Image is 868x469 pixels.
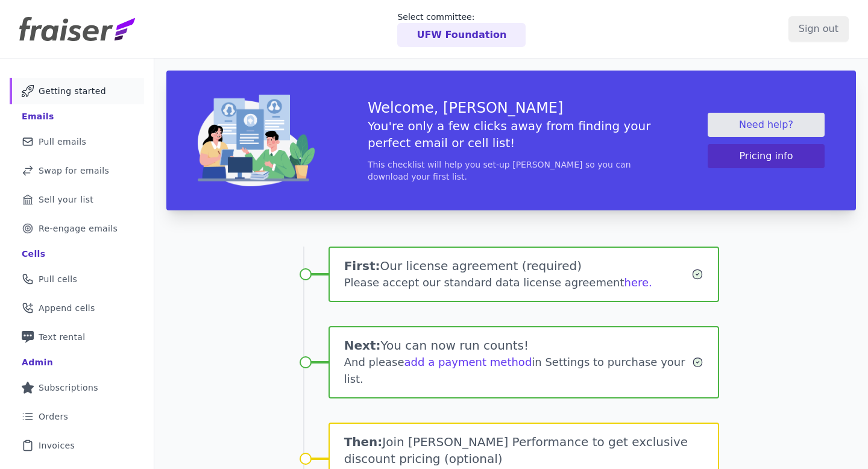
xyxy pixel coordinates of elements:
[10,128,144,155] a: Pull emails
[344,433,704,467] h1: Join [PERSON_NAME] Performance to get exclusive discount pricing (optional)
[198,95,315,186] img: img
[708,144,825,168] button: Pricing info
[39,382,98,394] span: Subscriptions
[10,324,144,350] a: Text rental
[19,17,135,41] img: Fraiser Logo
[368,98,655,118] h3: Welcome, [PERSON_NAME]
[368,118,655,151] h5: You're only a few clicks away from finding your perfect email or cell list!
[39,273,77,285] span: Pull cells
[10,432,144,459] a: Invoices
[22,356,53,368] div: Admin
[39,85,106,97] span: Getting started
[22,248,45,260] div: Cells
[344,435,383,449] span: Then:
[10,157,144,184] a: Swap for emails
[10,374,144,401] a: Subscriptions
[39,194,93,206] span: Sell your list
[344,259,380,273] span: First:
[368,159,655,183] p: This checklist will help you set-up [PERSON_NAME] so you can download your first list.
[10,403,144,430] a: Orders
[344,257,692,274] h1: Our license agreement (required)
[39,331,86,343] span: Text rental
[10,215,144,242] a: Re-engage emails
[344,354,693,388] div: And please in Settings to purchase your list.
[10,186,144,213] a: Sell your list
[344,338,381,353] span: Next:
[39,165,109,177] span: Swap for emails
[39,136,86,148] span: Pull emails
[10,78,144,104] a: Getting started
[39,411,68,423] span: Orders
[10,266,144,292] a: Pull cells
[39,222,118,234] span: Re-engage emails
[344,337,693,354] h1: You can now run counts!
[417,28,506,42] p: UFW Foundation
[788,16,849,42] input: Sign out
[10,295,144,321] a: Append cells
[344,274,692,291] div: Please accept our standard data license agreement
[39,302,95,314] span: Append cells
[39,439,75,452] span: Invoices
[404,356,532,368] a: add a payment method
[708,113,825,137] a: Need help?
[397,11,526,23] p: Select committee:
[397,11,526,47] a: Select committee: UFW Foundation
[22,110,54,122] div: Emails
